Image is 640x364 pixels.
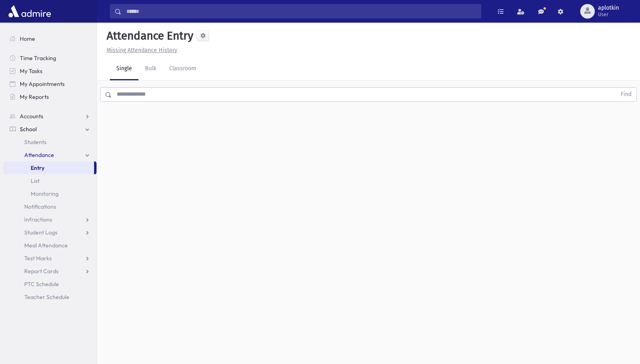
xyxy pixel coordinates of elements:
[3,149,97,161] a: Attendance
[3,174,97,187] a: List
[3,239,97,252] a: Meal Attendance
[616,88,636,101] button: Find
[3,123,97,136] a: School
[24,151,54,159] span: Attendance
[20,113,43,120] span: Accounts
[107,47,177,54] u: Missing Attendance History
[24,255,52,262] span: Test Marks
[20,93,49,100] span: My Reports
[24,216,52,223] span: Infractions
[24,268,59,275] span: Report Cards
[24,229,57,236] span: Student Logs
[598,11,619,18] span: User
[3,265,97,278] a: Report Cards
[3,226,97,239] a: Student Logs
[31,190,59,197] span: Monitoring
[3,136,97,149] a: Students
[3,90,97,103] a: My Reports
[3,213,97,226] a: Infractions
[103,29,193,43] h5: Attendance Entry
[103,47,177,54] a: Missing Attendance History
[3,200,97,213] a: Notifications
[3,161,94,174] a: Entry
[122,4,481,19] input: Search
[3,77,97,90] a: My Appointments
[3,252,97,265] a: Test Marks
[110,58,138,80] a: Single
[3,32,97,45] a: Home
[163,58,203,80] a: Classroom
[24,203,56,210] span: Notifications
[31,164,44,172] span: Entry
[138,58,163,80] a: Bulk
[20,54,56,62] span: Time Tracking
[3,52,97,65] a: Time Tracking
[3,291,97,303] a: Teacher Schedule
[20,126,37,133] span: School
[24,293,69,301] span: Teacher Schedule
[24,242,68,249] span: Meal Attendance
[3,278,97,291] a: PTC Schedule
[31,177,40,184] span: List
[598,5,619,11] span: aplotkin
[6,3,53,19] img: AdmirePro
[3,65,97,77] a: My Tasks
[3,110,97,123] a: Accounts
[20,35,35,42] span: Home
[24,280,59,288] span: PTC Schedule
[20,67,42,75] span: My Tasks
[20,80,65,88] span: My Appointments
[3,187,97,200] a: Monitoring
[24,138,46,146] span: Students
